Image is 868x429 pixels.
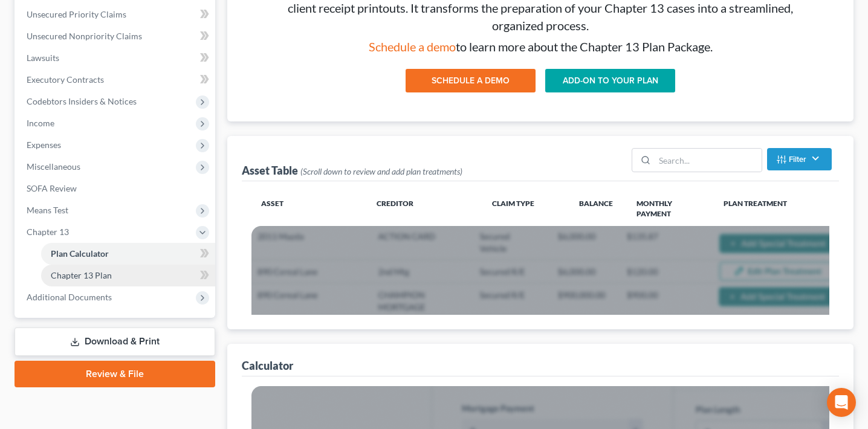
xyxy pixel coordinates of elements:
[369,39,456,54] a: Schedule a demo
[482,191,569,225] th: Claim Type
[827,388,856,417] div: Open Intercom Messenger
[17,25,215,47] a: Unsecured Nonpriority Claims
[17,47,215,69] a: Lawsuits
[261,38,820,56] p: to learn more about the Chapter 13 Plan Package.
[41,243,215,265] a: Plan Calculator
[27,292,112,302] span: Additional Documents
[251,191,367,225] th: Asset
[27,53,59,63] span: Lawsuits
[17,4,215,25] a: Unsecured Priority Claims
[27,74,104,85] span: Executory Contracts
[569,191,627,225] th: Balance
[27,227,69,237] span: Chapter 13
[15,361,215,387] a: Review & File
[51,248,109,259] span: Plan Calculator
[41,265,215,286] a: Chapter 13 Plan
[27,205,68,215] span: Means Test
[242,163,462,178] div: Asset Table
[27,183,77,193] span: SOFA Review
[27,118,54,128] span: Income
[655,149,762,172] input: Search...
[27,96,137,106] span: Codebtors Insiders & Notices
[51,270,112,280] span: Chapter 13 Plan
[17,178,215,199] a: SOFA Review
[15,327,215,356] a: Download & Print
[27,31,142,41] span: Unsecured Nonpriority Claims
[27,140,61,150] span: Expenses
[17,69,215,91] a: Executory Contracts
[27,161,80,172] span: Miscellaneous
[545,69,675,93] a: ADD-ON TO YOUR PLAN
[714,191,829,225] th: Plan Treatment
[406,69,536,93] button: SCHEDULE A DEMO
[367,191,482,225] th: Creditor
[300,166,462,176] span: (Scroll down to review and add plan treatments)
[242,358,293,373] div: Calculator
[27,9,126,19] span: Unsecured Priority Claims
[767,148,832,170] button: Filter
[627,191,713,225] th: Monthly Payment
